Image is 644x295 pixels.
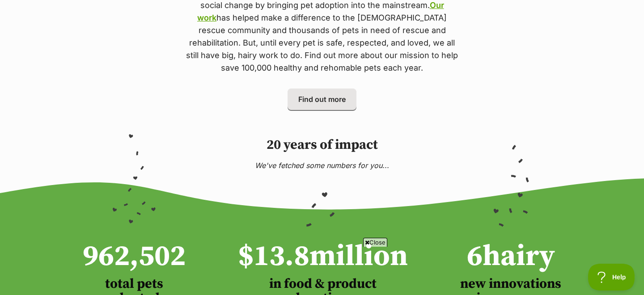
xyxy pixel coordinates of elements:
[588,264,635,291] iframe: Help Scout Beacon - Open
[288,88,356,110] a: Find out more
[298,94,346,105] span: Find out more
[83,238,186,275] span: 962,502
[460,237,561,277] h2: hairy
[159,250,485,291] iframe: Advertisement
[363,238,387,247] span: Close
[238,237,408,277] h2: $ million
[254,238,309,275] span: 13.8
[467,238,483,275] span: 6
